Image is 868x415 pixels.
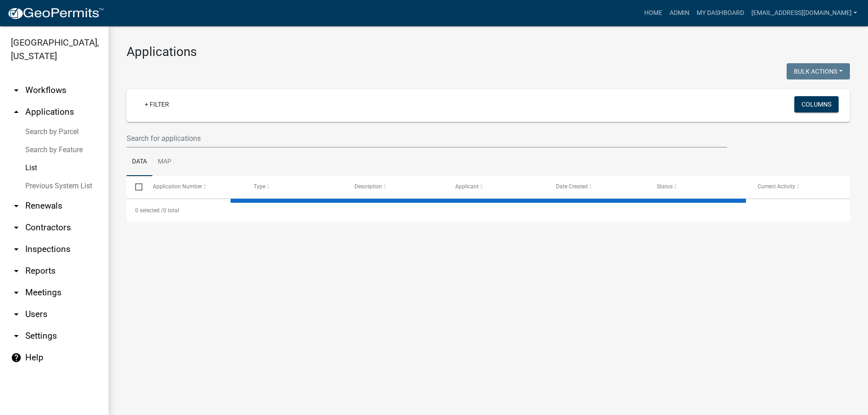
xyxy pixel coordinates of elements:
[152,148,177,177] a: Map
[447,176,547,198] datatable-header-cell: Applicant
[749,176,850,198] datatable-header-cell: Current Activity
[11,352,22,363] i: help
[144,176,245,198] datatable-header-cell: Application Number
[11,287,22,298] i: arrow_drop_down
[153,183,202,190] span: Application Number
[794,96,839,112] button: Columns
[137,96,176,112] a: + Filter
[127,129,727,148] input: Search for applications
[641,5,666,22] a: Home
[758,183,795,190] span: Current Activity
[11,85,22,96] i: arrow_drop_down
[254,183,265,190] span: Type
[11,331,22,341] i: arrow_drop_down
[666,5,693,22] a: Admin
[135,207,163,214] span: 0 selected /
[11,201,22,211] i: arrow_drop_down
[127,148,152,177] a: Data
[11,222,22,233] i: arrow_drop_down
[693,5,748,22] a: My Dashboard
[11,107,22,117] i: arrow_drop_up
[354,183,382,190] span: Description
[346,176,447,198] datatable-header-cell: Description
[547,176,648,198] datatable-header-cell: Date Created
[657,183,673,190] span: Status
[648,176,749,198] datatable-header-cell: Status
[455,183,479,190] span: Applicant
[748,5,861,22] a: [EMAIL_ADDRESS][DOMAIN_NAME]
[245,176,345,198] datatable-header-cell: Type
[11,244,22,255] i: arrow_drop_down
[127,44,850,60] h3: Applications
[556,183,588,190] span: Date Created
[11,309,22,320] i: arrow_drop_down
[11,266,22,276] i: arrow_drop_down
[787,63,850,79] button: Bulk Actions
[127,199,850,222] div: 0 total
[127,176,144,198] datatable-header-cell: Select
